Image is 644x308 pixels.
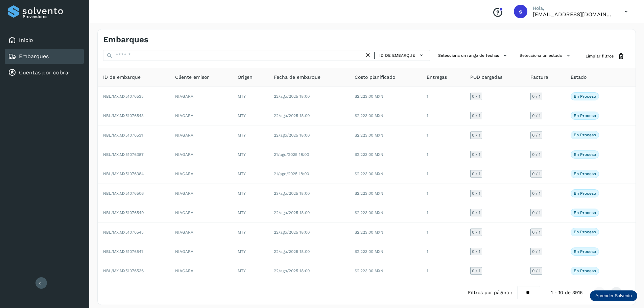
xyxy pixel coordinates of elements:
td: MTY [232,145,268,164]
td: MTY [232,125,268,145]
span: 22/ago/2025 18:00 [274,268,310,273]
td: NIAGARA [170,87,232,106]
span: 23/ago/2025 18:00 [274,191,310,196]
td: NIAGARA [170,106,232,125]
span: 0 / 1 [472,133,480,137]
span: 0 / 1 [472,172,480,176]
td: NIAGARA [170,261,232,280]
td: NIAGARA [170,222,232,242]
td: 1 [421,184,465,203]
span: 22/ago/2025 18:00 [274,133,310,138]
span: Cliente emisor [175,74,209,81]
span: POD cargadas [470,74,502,81]
p: En proceso [574,191,596,196]
td: $2,223.00 MXN [349,87,421,106]
span: 1 - 10 de 3916 [551,289,583,296]
p: En proceso [574,268,596,273]
span: Factura [530,74,548,81]
span: 0 / 1 [532,269,541,273]
div: Aprender Solvento [590,290,637,301]
td: $2,223.00 MXN [349,242,421,261]
td: 1 [421,87,465,106]
td: 1 [421,145,465,164]
span: NBL/MX.MX51076549 [103,210,144,215]
td: $2,223.00 MXN [349,184,421,203]
td: MTY [232,184,268,203]
span: 0 / 1 [472,211,480,215]
div: Inicio [5,33,84,48]
p: En proceso [574,152,596,157]
p: En proceso [574,210,596,215]
span: 22/ago/2025 18:00 [274,113,310,118]
td: $2,223.00 MXN [349,106,421,125]
td: MTY [232,203,268,222]
span: ID de embarque [379,52,415,58]
span: NBL/MX.MX51076545 [103,230,144,235]
button: Selecciona un rango de fechas [435,50,511,61]
span: Origen [238,74,253,81]
span: NBL/MX.MX51076543 [103,113,144,118]
td: 1 [421,106,465,125]
span: 0 / 1 [532,94,541,98]
p: En proceso [574,249,596,254]
span: Entregas [427,74,447,81]
span: 0 / 1 [472,94,480,98]
span: 0 / 1 [532,191,541,195]
p: En proceso [574,230,596,234]
td: $2,223.00 MXN [349,145,421,164]
a: Embarques [19,53,49,60]
div: Cuentas por cobrar [5,65,84,80]
td: MTY [232,87,268,106]
p: Aprender Solvento [595,293,632,299]
td: $2,223.00 MXN [349,203,421,222]
td: MTY [232,164,268,184]
p: Proveedores [23,14,81,19]
button: Selecciona un estado [517,50,575,61]
td: $2,223.00 MXN [349,125,421,145]
span: 0 / 1 [532,114,541,118]
p: sectram23@gmail.com [533,11,614,18]
td: NIAGARA [170,184,232,203]
span: ID de embarque [103,74,141,81]
button: ID de embarque [377,50,427,60]
td: MTY [232,242,268,261]
span: 0 / 1 [532,172,541,176]
td: MTY [232,106,268,125]
td: NIAGARA [170,145,232,164]
td: 1 [421,164,465,184]
td: 1 [421,242,465,261]
td: NIAGARA [170,203,232,222]
span: Filtros por página : [468,289,512,296]
span: Limpiar filtros [586,53,614,59]
span: 21/ago/2025 18:00 [274,171,309,176]
span: NBL/MX.MX51076506 [103,191,144,196]
td: 1 [421,125,465,145]
td: 1 [421,203,465,222]
td: 1 [421,222,465,242]
span: NBL/MX.MX51076384 [103,171,144,176]
span: 0 / 1 [532,152,541,157]
td: MTY [232,222,268,242]
td: $2,223.00 MXN [349,261,421,280]
span: 21/ago/2025 18:00 [274,152,309,157]
p: En proceso [574,113,596,118]
span: 0 / 1 [532,230,541,234]
span: 0 / 1 [532,250,541,254]
span: 22/ago/2025 18:00 [274,230,310,235]
span: NBL/MX.MX51076535 [103,94,144,99]
p: En proceso [574,133,596,137]
span: 0 / 1 [472,114,480,118]
td: MTY [232,261,268,280]
p: En proceso [574,171,596,176]
p: Hola, [533,5,614,11]
span: 22/ago/2025 18:00 [274,249,310,254]
span: 0 / 1 [472,152,480,157]
span: NBL/MX.MX51076536 [103,268,144,273]
div: Embarques [5,49,84,64]
a: Inicio [19,37,33,43]
button: Limpiar filtros [580,50,630,63]
span: 0 / 1 [532,133,541,137]
h4: Embarques [103,35,148,45]
span: 0 / 1 [472,250,480,254]
span: 22/ago/2025 18:00 [274,210,310,215]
